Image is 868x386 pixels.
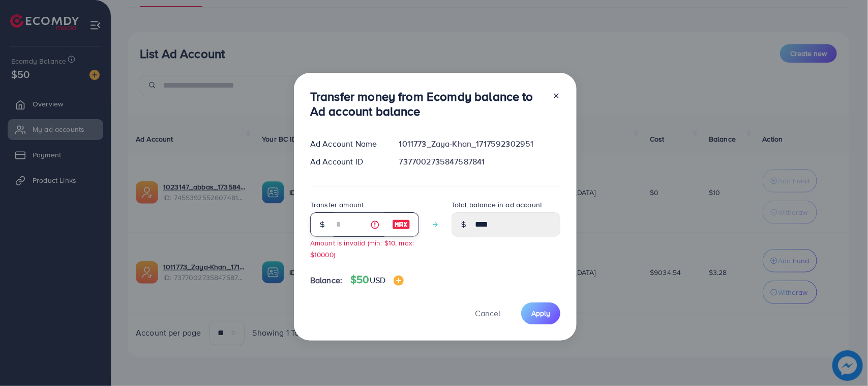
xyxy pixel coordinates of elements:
div: 7377002735847587841 [391,156,568,168]
h3: Transfer money from Ecomdy balance to Ad account balance [310,89,544,119]
span: USD [370,274,385,286]
span: Apply [531,308,550,318]
button: Apply [521,302,560,324]
h4: $50 [350,273,404,286]
label: Total balance in ad account [452,200,542,210]
span: Balance: [310,274,342,286]
img: image [392,218,410,231]
div: Ad Account Name [302,138,391,150]
span: Cancel [475,308,500,319]
label: Transfer amount [310,200,364,210]
div: Ad Account ID [302,156,391,168]
img: image [394,275,404,286]
small: Amount is invalid (min: $10, max: $10000) [310,238,414,259]
button: Cancel [462,302,513,324]
div: 1011773_Zaya-Khan_1717592302951 [391,138,568,150]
